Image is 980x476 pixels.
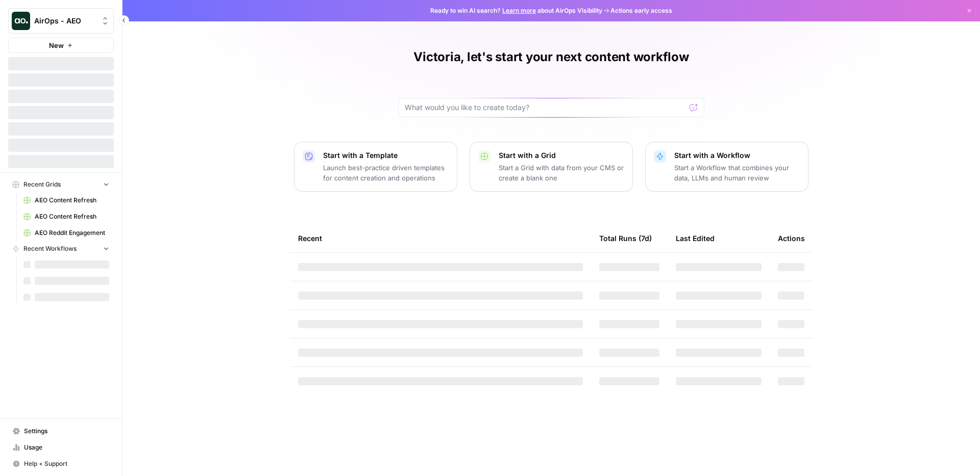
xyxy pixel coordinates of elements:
button: Recent Workflows [8,241,114,256]
span: AEO Content Refresh [35,196,109,205]
a: AEO Content Refresh [19,208,114,225]
h1: Victoria, let's start your next content workflow [413,49,689,65]
span: New [49,40,64,50]
span: AirOps - AEO [34,16,96,26]
p: Start with a Template [323,150,449,161]
a: Learn more [502,7,536,14]
p: Launch best-practice driven templates for content creation and operations [323,163,449,183]
p: Start a Workflow that combines your data, LLMs and human review [674,163,800,183]
p: Start with a Grid [499,150,624,161]
span: Help + Support [24,459,109,468]
span: Recent Grids [23,180,61,189]
span: AEO Content Refresh [35,212,109,221]
span: Ready to win AI search? about AirOps Visibility [430,6,602,15]
span: Settings [24,427,109,436]
button: New [8,38,114,53]
a: Settings [8,423,114,439]
div: Last Edited [676,224,715,252]
div: Actions [778,224,805,252]
div: Recent [298,224,583,252]
span: Actions early access [610,6,672,15]
a: AEO Reddit Engagement [19,225,114,241]
button: Help + Support [8,456,114,472]
button: Start with a GridStart a Grid with data from your CMS or create a blank one [470,142,633,192]
span: Recent Workflows [23,244,77,253]
img: AirOps - AEO Logo [12,12,30,30]
a: Usage [8,439,114,456]
a: AEO Content Refresh [19,192,114,208]
button: Start with a WorkflowStart a Workflow that combines your data, LLMs and human review [645,142,808,192]
span: AEO Reddit Engagement [35,228,109,237]
span: Usage [24,443,109,452]
div: Total Runs (7d) [599,224,652,252]
p: Start a Grid with data from your CMS or create a blank one [499,163,624,183]
button: Recent Grids [8,177,114,192]
p: Start with a Workflow [674,150,800,161]
input: What would you like to create today? [405,102,685,113]
button: Start with a TemplateLaunch best-practice driven templates for content creation and operations [294,142,457,192]
button: Workspace: AirOps - AEO [8,8,114,34]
